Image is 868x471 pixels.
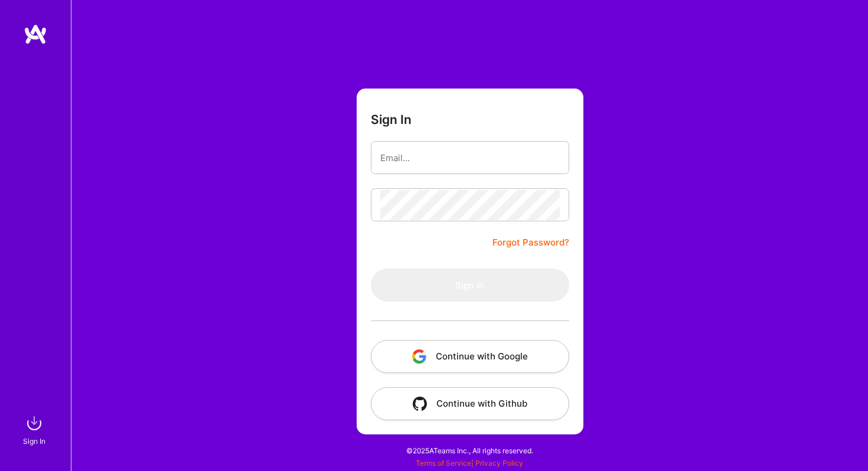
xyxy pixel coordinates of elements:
[371,269,569,302] button: Sign In
[22,411,46,435] img: sign in
[24,24,47,45] img: logo
[412,349,426,364] img: icon
[416,459,523,467] span: |
[371,387,569,420] button: Continue with Github
[371,340,569,373] button: Continue with Google
[492,235,569,250] a: Forgot Password?
[71,436,868,465] div: © 2025 ATeams Inc., All rights reserved.
[23,435,45,447] div: Sign In
[475,459,523,467] a: Privacy Policy
[371,112,412,127] h3: Sign In
[413,397,427,411] img: icon
[416,459,471,467] a: Terms of Service
[25,411,46,447] a: sign inSign In
[380,143,560,173] input: Email...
